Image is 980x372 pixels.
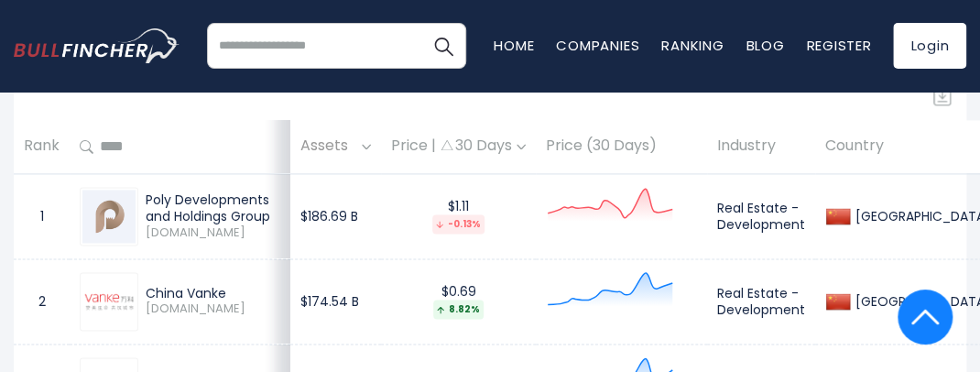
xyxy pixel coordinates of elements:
[82,190,136,243] img: 600048.SS.png
[707,120,815,174] th: Industry
[300,132,357,160] span: Assets
[746,36,784,55] a: Blog
[420,23,466,69] button: Search
[806,36,871,55] a: Register
[14,28,180,63] img: bullfincher logo
[391,283,526,319] div: $0.69
[433,300,484,319] div: 8.82%
[14,173,70,258] td: 1
[14,28,207,63] a: Go to homepage
[14,258,70,344] td: 2
[661,36,724,55] a: Ranking
[146,285,280,301] div: China Vanke
[290,258,381,344] td: $174.54 B
[146,225,280,241] span: [DOMAIN_NAME]
[556,36,639,55] a: Companies
[391,137,526,156] div: Price | 30 Days
[536,120,707,174] th: Price (30 Days)
[707,258,815,344] td: Real Estate - Development
[707,173,815,258] td: Real Estate - Development
[893,23,966,69] a: Login
[146,191,280,224] div: Poly Developments and Holdings Group
[14,120,70,174] th: Rank
[432,214,485,234] div: -0.13%
[82,292,136,310] img: 2202.HK.png
[494,36,534,55] a: Home
[290,173,381,258] td: $186.69 B
[146,301,280,317] span: [DOMAIN_NAME]
[391,198,526,234] div: $1.11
